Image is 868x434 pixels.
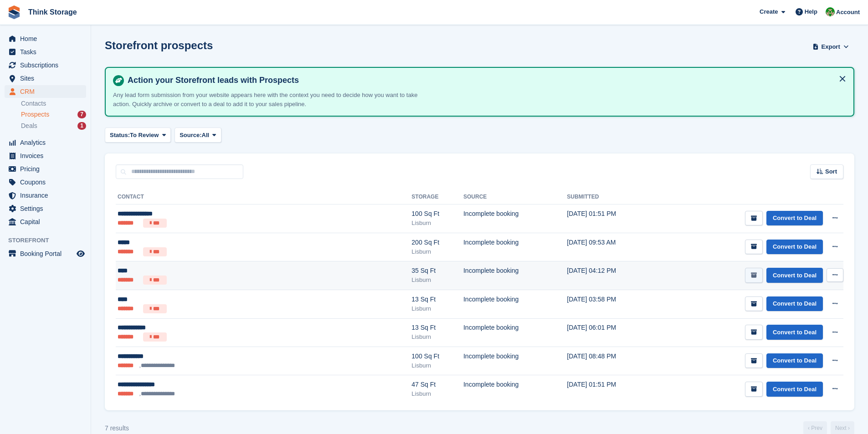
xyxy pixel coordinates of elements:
span: Home [20,32,75,45]
span: Booking Portal [20,247,75,260]
h4: Action your Storefront leads with Prospects [124,75,846,86]
span: Account [836,8,860,17]
span: Invoices [20,149,75,162]
a: menu [5,72,86,85]
img: Sarah Mackie [826,7,835,16]
td: Incomplete booking [463,290,567,318]
h1: Storefront prospects [105,39,213,51]
div: 13 Sq Ft [411,323,463,332]
div: 100 Sq Ft [411,352,463,361]
button: Status: To Review [105,128,171,143]
span: Sites [20,72,75,85]
td: Incomplete booking [463,318,567,347]
span: All [202,131,210,140]
a: Deals 1 [21,121,86,131]
a: menu [5,176,86,189]
td: [DATE] 03:58 PM [567,290,659,318]
div: Lisburn [411,276,463,285]
a: Convert to Deal [766,325,823,340]
span: Settings [20,202,75,215]
a: menu [5,189,86,202]
th: Storage [411,190,463,204]
a: menu [5,85,86,98]
th: Source [463,190,567,204]
td: [DATE] 04:12 PM [567,261,659,290]
img: stora-icon-8386f47178a22dfd0bd8f6a31ec36ba5ce8667c1dd55bd0f319d3a0aa187defe.svg [7,5,21,19]
td: [DATE] 08:48 PM [567,347,659,375]
div: 7 results [105,424,129,433]
td: [DATE] 09:53 AM [567,233,659,261]
a: Convert to Deal [766,353,823,368]
a: menu [5,215,86,228]
span: Capital [20,215,75,228]
span: Export [822,42,840,51]
span: Insurance [20,189,75,202]
a: menu [5,32,86,45]
th: Submitted [567,190,659,204]
div: Lisburn [411,304,463,313]
span: Deals [21,122,37,130]
a: menu [5,202,86,215]
a: Convert to Deal [766,296,823,311]
span: Storefront [8,236,91,245]
span: Tasks [20,46,75,58]
span: Help [805,7,817,16]
div: Lisburn [411,361,463,370]
td: Incomplete booking [463,261,567,290]
a: Think Storage [25,5,81,20]
a: menu [5,149,86,162]
div: 13 Sq Ft [411,295,463,304]
div: Lisburn [411,389,463,398]
a: Prospects 7 [21,110,86,119]
a: menu [5,59,86,71]
a: menu [5,163,86,175]
a: Preview store [75,248,86,259]
div: 100 Sq Ft [411,209,463,219]
span: Analytics [20,136,75,149]
div: 7 [77,111,86,118]
div: Lisburn [411,247,463,256]
span: CRM [20,85,75,98]
div: 200 Sq Ft [411,238,463,247]
span: Sort [825,167,837,176]
button: Export [811,39,851,54]
a: menu [5,136,86,149]
div: 35 Sq Ft [411,266,463,276]
td: Incomplete booking [463,233,567,261]
span: Coupons [20,176,75,189]
div: Lisburn [411,219,463,228]
span: Source: [180,131,201,140]
td: [DATE] 01:51 PM [567,375,659,403]
a: menu [5,46,86,58]
td: Incomplete booking [463,204,567,233]
a: Convert to Deal [766,382,823,397]
td: Incomplete booking [463,375,567,403]
span: Subscriptions [20,59,75,71]
div: 1 [77,122,86,130]
span: Status: [110,131,130,140]
a: Contacts [21,99,86,108]
span: To Review [130,131,159,140]
span: Prospects [21,110,49,119]
td: [DATE] 01:51 PM [567,204,659,233]
button: Source: All [175,128,221,143]
div: 47 Sq Ft [411,380,463,389]
td: Incomplete booking [463,347,567,375]
a: Convert to Deal [766,268,823,283]
td: [DATE] 06:01 PM [567,318,659,347]
span: Create [760,7,778,16]
a: Convert to Deal [766,211,823,226]
a: menu [5,247,86,260]
p: Any lead form submission from your website appears here with the context you need to decide how y... [113,91,432,108]
th: Contact [116,190,411,204]
a: Convert to Deal [766,240,823,255]
span: Pricing [20,163,75,175]
div: Lisburn [411,332,463,342]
